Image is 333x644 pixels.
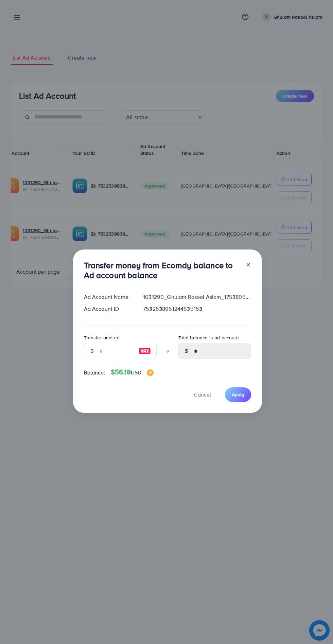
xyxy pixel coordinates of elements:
[138,293,256,301] div: 1031290_Ghulam Rasool Aslam_1753805901568
[147,369,154,376] img: image
[84,260,240,280] h3: Transfer money from Ecomdy balance to Ad account balance
[232,391,244,398] span: Apply
[78,293,138,301] div: Ad Account Name
[84,369,105,376] span: Balance:
[139,347,151,355] img: image
[194,391,211,398] span: Cancel
[138,305,256,313] div: 7532538961244635153
[78,305,138,313] div: Ad Account ID
[178,334,239,341] label: Total balance in ad account
[111,368,154,376] h4: $56.18
[225,387,251,402] button: Apply
[84,334,120,341] label: Transfer amount
[186,387,220,402] button: Cancel
[131,369,141,376] span: USD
